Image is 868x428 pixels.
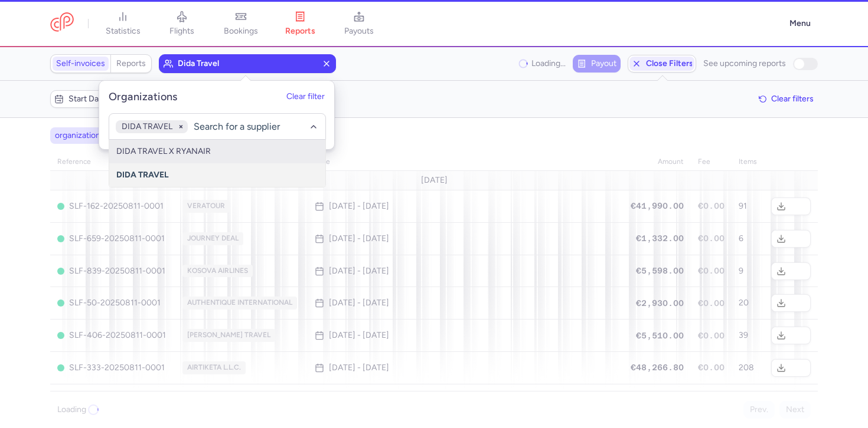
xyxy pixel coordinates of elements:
a: CitizenPlane red outlined logo [50,12,74,34]
span: DIDA TRAVEL X RYANAIR [116,146,211,156]
span: DIDA TRAVEL [121,121,172,131]
span: Payout [591,59,616,68]
span: payouts [344,26,374,37]
a: bookings [211,11,270,37]
h5: Organizations [109,90,178,104]
span: organizations names: DIDA TRAVEL [55,130,186,141]
button: dida travel [159,54,336,73]
button: Clear filter [286,93,325,102]
a: reports [270,11,329,37]
a: payouts [329,11,389,37]
span: DIDA TRAVEL [116,170,169,180]
span: Clear filters [771,94,814,103]
a: flights [152,11,211,37]
span: Start date [68,94,120,104]
a: statistics [93,11,152,37]
input: -searchbox [193,120,319,133]
span: bookings [224,26,258,37]
span: reports [285,26,315,37]
button: Menu [782,12,818,35]
span: flights [169,26,194,37]
button: Payout [573,55,621,73]
span: Close filters [646,59,693,68]
button: Start date [50,90,125,108]
button: Clear filters [755,90,818,108]
button: Close filters [628,55,696,73]
span: dida travel [178,59,317,68]
div: Loading... [517,58,566,70]
span: See upcoming reports [703,59,786,68]
span: statistics [106,26,141,37]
